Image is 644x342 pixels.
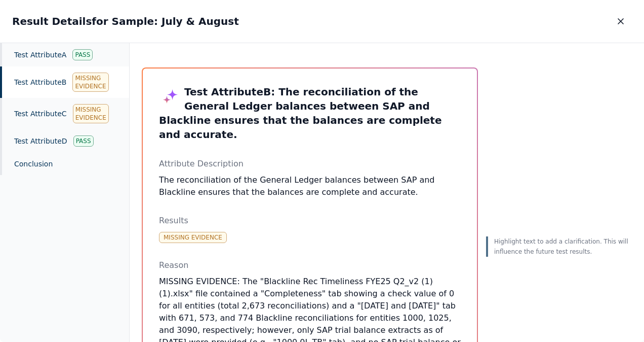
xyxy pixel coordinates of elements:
p: Highlight text to add a clarification. This will influence the future test results. [494,236,632,257]
div: Missing Evidence [159,232,227,243]
div: Missing Evidence [72,73,108,92]
div: Pass [73,135,94,147]
p: Attribute Description [159,158,461,170]
p: The reconciliation of the General Ledger balances between SAP and Blackline ensures that the bala... [159,174,461,198]
div: Pass [72,49,93,60]
h3: Test Attribute B : The reconciliation of the General Ledger balances between SAP and Blackline en... [159,85,461,142]
p: Results [159,215,461,227]
div: Missing Evidence [73,104,109,123]
h2: Result Details for Sample: July & August [12,14,239,28]
p: Reason [159,259,461,271]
